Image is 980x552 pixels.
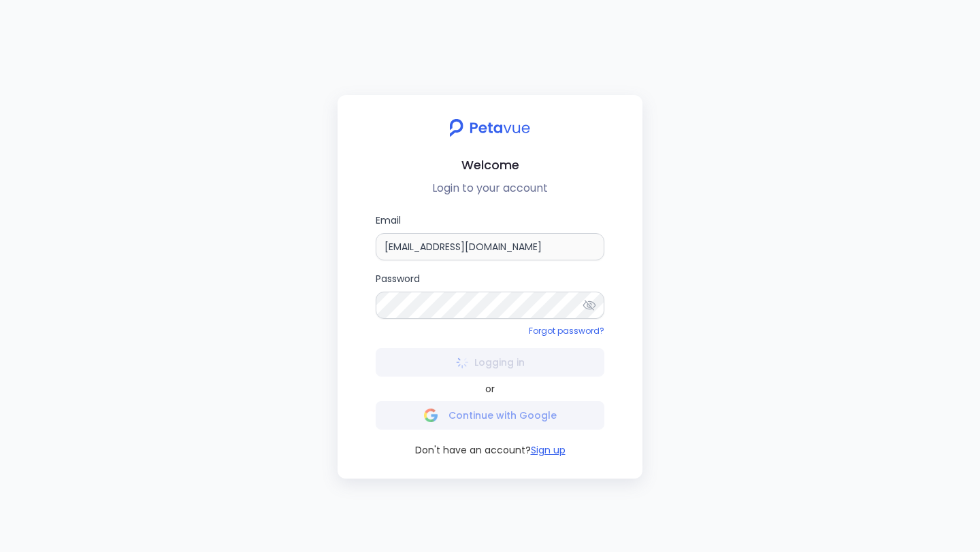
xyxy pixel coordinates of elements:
[485,382,495,396] span: or
[376,271,604,319] label: Password
[376,233,604,260] input: Email
[348,155,632,175] h2: Welcome
[440,111,539,144] img: petavue logo
[531,443,566,457] button: Sign up
[415,443,531,457] span: Don't have an account?
[376,292,604,319] input: Password
[376,213,604,260] label: Email
[529,325,604,337] a: Forgot password?
[348,180,632,196] p: Login to your account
